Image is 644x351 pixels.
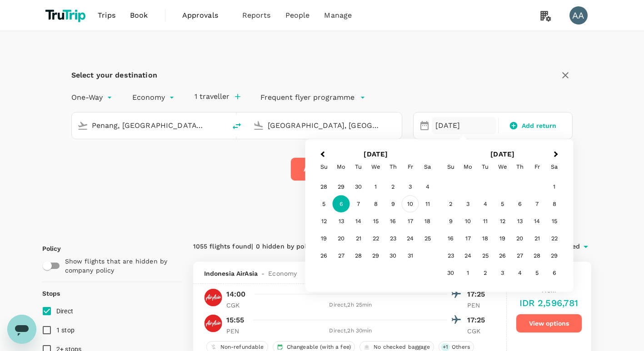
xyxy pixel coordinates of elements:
[419,230,436,247] div: Choose Saturday, October 25th, 2025
[332,247,349,264] div: Choose Monday, October 27th, 2025
[242,10,271,21] span: Reports
[384,230,401,247] div: Choose Thursday, October 23rd, 2025
[522,121,557,130] span: Add return
[349,158,367,175] div: Tuesday
[459,247,476,264] div: Choose Monday, November 24th, 2025
[367,195,384,213] div: Choose Wednesday, October 8th, 2025
[349,230,367,247] div: Choose Tuesday, October 21st, 2025
[467,327,490,336] p: CGK
[401,178,419,195] div: Choose Friday, October 3rd, 2025
[419,158,436,175] div: Saturday
[182,10,228,21] span: Approvals
[315,230,332,247] div: Choose Sunday, October 19th, 2025
[459,213,476,230] div: Choose Monday, November 10th, 2025
[315,213,332,230] div: Choose Sunday, October 12th, 2025
[528,213,545,230] div: Choose Friday, November 14th, 2025
[71,69,157,82] div: Select your destination
[332,178,349,195] div: Choose Monday, September 29th, 2025
[193,242,392,252] div: 1055 flights found | 0 hidden by policy
[511,264,528,282] div: Choose Thursday, December 4th, 2025
[349,213,367,230] div: Choose Tuesday, October 14th, 2025
[569,6,588,24] div: AA
[494,230,511,247] div: Choose Wednesday, November 19th, 2025
[476,195,494,213] div: Choose Tuesday, November 4th, 2025
[545,230,563,247] div: Choose Saturday, November 22nd, 2025
[98,10,115,21] span: Trips
[401,158,419,175] div: Friday
[542,288,556,294] span: From
[42,290,60,297] strong: Stops
[226,289,246,300] p: 14:00
[367,213,384,230] div: Choose Wednesday, October 15th, 2025
[349,247,367,264] div: Choose Tuesday, October 28th, 2025
[290,157,354,181] button: Apply edit
[476,213,494,230] div: Choose Tuesday, November 11th, 2025
[467,301,490,310] p: PEN
[395,124,397,126] button: Open
[511,195,528,213] div: Choose Thursday, November 6th, 2025
[494,213,511,230] div: Choose Wednesday, November 12th, 2025
[312,150,439,158] h2: [DATE]
[56,327,75,334] span: 1 stop
[56,307,74,315] span: Direct
[442,195,459,213] div: Choose Sunday, November 2nd, 2025
[459,195,476,213] div: Choose Monday, November 3rd, 2025
[467,315,490,326] p: 17:25
[528,158,545,175] div: Friday
[516,314,582,333] button: View options
[260,92,365,103] button: Frequent flyer programme
[332,230,349,247] div: Choose Monday, October 20th, 2025
[332,195,349,213] div: Choose Monday, October 6th, 2025
[401,195,419,213] div: Choose Friday, October 10th, 2025
[332,158,349,175] div: Monday
[255,301,447,310] div: Direct , 2h 25min
[519,296,579,310] h6: IDR 2,596,781
[367,230,384,247] div: Choose Wednesday, October 22nd, 2025
[459,264,476,282] div: Choose Monday, December 1st, 2025
[349,195,367,213] div: Choose Tuesday, October 7th, 2025
[220,124,221,126] button: Open
[384,195,401,213] div: Choose Thursday, October 9th, 2025
[258,269,268,278] span: -
[442,178,563,282] div: Month November, 2025
[448,343,474,351] span: Others
[204,269,258,278] span: Indonesia AirAsia
[511,247,528,264] div: Choose Thursday, November 27th, 2025
[401,247,419,264] div: Choose Friday, October 31st, 2025
[419,195,436,213] div: Choose Saturday, October 11th, 2025
[268,118,383,132] input: Going to
[528,230,545,247] div: Choose Friday, November 21st, 2025
[545,264,563,282] div: Choose Saturday, December 6th, 2025
[255,327,447,336] div: Direct , 2h 30min
[528,264,545,282] div: Choose Friday, December 5th, 2025
[315,195,332,213] div: Choose Sunday, October 5th, 2025
[401,213,419,230] div: Choose Friday, October 17th, 2025
[268,269,297,278] span: Economy
[494,264,511,282] div: Choose Wednesday, December 3rd, 2025
[315,158,332,175] div: Sunday
[285,10,310,21] span: People
[384,158,401,175] div: Thursday
[442,230,459,247] div: Choose Sunday, November 16th, 2025
[545,158,563,175] div: Saturday
[545,195,563,213] div: Choose Saturday, November 8th, 2025
[459,230,476,247] div: Choose Monday, November 17th, 2025
[545,178,563,195] div: Choose Saturday, November 1st, 2025
[384,178,401,195] div: Choose Thursday, October 2nd, 2025
[226,327,249,336] p: PEN
[476,158,494,175] div: Tuesday
[332,213,349,230] div: Choose Monday, October 13th, 2025
[367,178,384,195] div: Choose Wednesday, October 1st, 2025
[476,264,494,282] div: Choose Tuesday, December 2nd, 2025
[442,213,459,230] div: Choose Sunday, November 9th, 2025
[494,158,511,175] div: Wednesday
[324,10,352,21] span: Manage
[441,343,450,351] span: + 1
[315,178,436,264] div: Month October, 2025
[432,117,496,135] div: [DATE]
[349,178,367,195] div: Choose Tuesday, September 30th, 2025
[204,288,222,307] img: QZ
[42,5,91,25] img: TruTrip logo
[283,343,354,351] span: Changeable (with a fee)
[439,150,566,158] h2: [DATE]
